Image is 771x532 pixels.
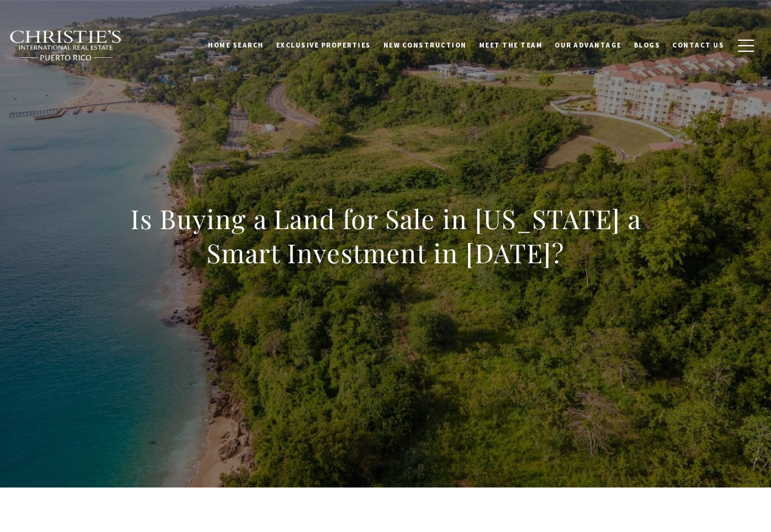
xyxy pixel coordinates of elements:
[628,30,667,60] a: Blogs
[202,30,270,60] a: Home Search
[117,202,655,270] h1: Is Buying a Land for Sale in [US_STATE] a Smart Investment in [DATE]?
[549,30,628,60] a: Our Advantage
[672,41,724,49] span: Contact Us
[555,41,622,49] span: Our Advantage
[473,30,549,60] a: Meet the Team
[9,30,123,62] img: Christie's International Real Estate black text logo
[270,30,377,60] a: Exclusive Properties
[377,30,473,60] a: New Construction
[383,41,467,49] span: New Construction
[276,41,371,49] span: Exclusive Properties
[634,41,661,49] span: Blogs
